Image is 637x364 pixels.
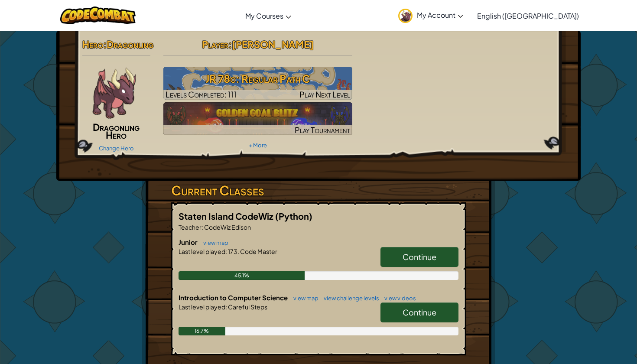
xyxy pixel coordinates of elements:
span: Junior [179,238,199,246]
span: Dragonling [107,38,153,50]
h3: Current Classes [171,181,466,200]
img: avatar [398,9,413,23]
span: Code Master [239,247,277,255]
span: My Courses [245,11,283,20]
span: Play Tournament [295,125,350,135]
img: dragonling.png [88,67,140,119]
span: Last level played [179,303,225,311]
span: Continue [403,307,436,317]
h3: JR 78c: Regular Path C [163,69,353,88]
span: English ([GEOGRAPHIC_DATA]) [477,11,579,20]
span: Hero [82,38,103,50]
a: Change Hero [99,145,134,152]
span: : [225,247,227,255]
span: CodeWiz Edison [203,223,251,231]
span: My Account [417,10,463,19]
img: JR 78c: Regular Path C [163,67,353,100]
div: 45.1% [179,271,305,280]
span: Player [202,38,228,50]
span: : [201,223,203,231]
span: : [228,38,232,50]
div: 16.7% [179,327,225,335]
a: Play Tournament [163,102,353,135]
span: : [225,303,227,311]
a: + More [249,142,267,149]
img: CodeCombat logo [60,6,136,24]
a: My Account [394,2,468,29]
span: Careful Steps [227,303,267,311]
a: Play Next Level [163,67,353,100]
span: : [103,38,107,50]
span: Staten Island CodeWiz [179,211,275,221]
span: Dragonling Hero [93,121,140,141]
span: (Python) [275,211,312,221]
span: Levels Completed: 111 [166,89,237,99]
span: Teacher [179,223,201,231]
span: Introduction to Computer Science [179,293,289,302]
a: view challenge levels [319,295,379,302]
span: Play Next Level [299,89,350,99]
img: Golden Goal [163,102,353,135]
span: 173. [227,247,239,255]
a: view videos [380,295,416,302]
a: view map [289,295,318,302]
span: [PERSON_NAME] [232,38,314,50]
span: Continue [403,252,436,262]
a: English ([GEOGRAPHIC_DATA]) [473,4,583,27]
a: My Courses [241,4,296,27]
span: Last level played [179,247,225,255]
a: view map [199,239,228,246]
